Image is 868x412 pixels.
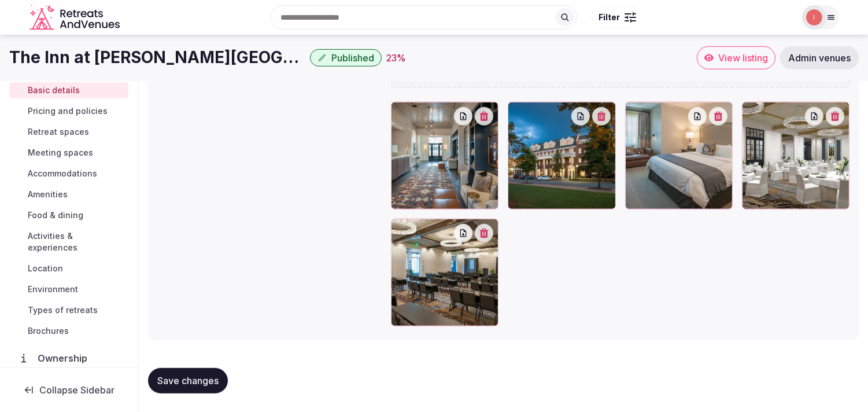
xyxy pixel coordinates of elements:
a: Ownership [9,346,128,370]
span: Save changes [157,375,219,387]
span: Activities & experiences [28,230,124,253]
a: Environment [9,281,128,297]
span: Environment [28,284,78,295]
a: Accommodations [9,165,128,182]
img: Irene Gonzales [806,9,822,25]
svg: Retreats and Venues company logo [29,5,122,31]
span: Meeting spaces [28,147,93,159]
a: Food & dining [9,207,128,223]
span: Pricing and policies [28,105,108,117]
h1: The Inn at [PERSON_NAME][GEOGRAPHIC_DATA] [9,46,305,69]
a: Basic details [9,82,128,98]
span: Admin venues [788,52,851,64]
button: 23% [386,51,406,65]
a: Meeting spaces [9,145,128,161]
span: Retreat spaces [28,126,89,138]
span: Collapse Sidebar [39,384,114,396]
span: Types of retreats [28,304,98,316]
a: View listing [697,46,775,69]
a: Admin venues [780,46,859,69]
div: barker-ballroom.jpg [742,102,849,209]
a: Retreat spaces [9,124,128,140]
button: Published [310,49,382,67]
div: IPS_King_Bed_edit.jpg [625,102,733,209]
span: Location [28,263,63,274]
a: Brochures [9,323,128,339]
span: Accommodations [28,168,97,179]
a: Location [9,260,128,277]
button: Save changes [148,368,228,393]
span: Filter [599,12,620,23]
span: Basic details [28,84,80,96]
a: Amenities [9,186,128,203]
a: Types of retreats [9,302,128,318]
div: IPS_Meeting_Room_1edit.jpg [391,219,498,326]
button: Collapse Sidebar [9,377,128,403]
div: 23 % [386,51,406,65]
a: Activities & experiences [9,228,128,256]
span: Brochures [28,325,69,337]
span: Published [331,52,374,64]
span: Food & dining [28,209,83,221]
div: IPS_Lobby__edited.jpg [391,102,498,209]
div: the-inn-at-patrick-square.jpg [508,102,615,209]
a: Pricing and policies [9,103,128,119]
span: Amenities [28,189,68,200]
span: Ownership [38,351,92,365]
a: Visit the homepage [29,5,122,31]
span: View listing [718,52,768,64]
button: Filter [591,6,644,28]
